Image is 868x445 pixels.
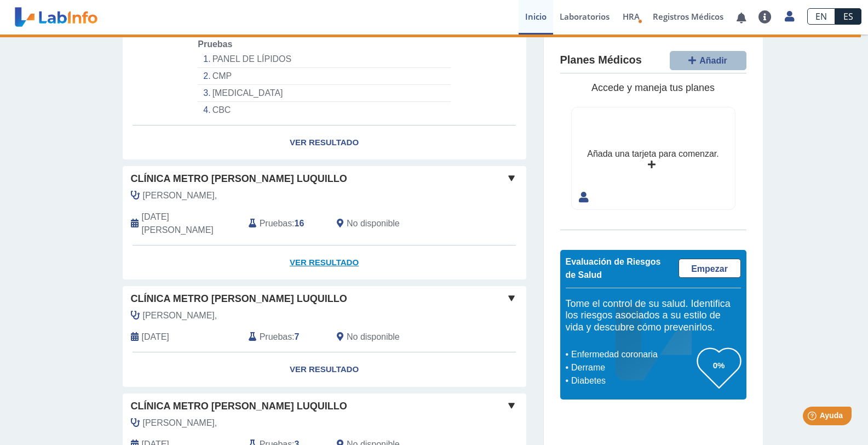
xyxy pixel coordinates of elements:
span: 2023-12-20 [142,330,169,344]
font: CBC [212,105,231,115]
font: Clínica Metro [PERSON_NAME] Luquillo [131,173,347,184]
a: Empezar [679,259,741,278]
font: Inicio [525,11,547,22]
span: 28-03-2025 [142,210,240,237]
font: ES [843,10,853,22]
font: Pruebas [260,332,292,341]
font: Planes Médicos [560,54,642,66]
font: 16 [295,219,304,228]
font: [MEDICAL_DATA] [212,88,283,98]
font: Añada una tarjeta para comenzar. [587,149,718,158]
font: CMP [212,71,232,81]
a: Ver resultado [123,352,526,387]
font: [PERSON_NAME], [143,191,217,200]
span: Vázquez, [143,417,217,430]
font: No disponible [347,332,400,341]
font: Derrame [571,363,605,372]
font: : [292,332,294,341]
font: Empezar [691,264,728,273]
font: Diabetes [571,376,606,385]
font: EN [815,10,827,22]
font: Pruebas [198,39,232,49]
a: Ver resultado [123,125,526,160]
font: Accede y maneja tus planes [591,82,715,93]
font: Laboratorios [560,11,610,22]
font: Tome el control de su salud. Identifica los riesgos asociados a su estilo de vida y descubre cómo... [566,298,731,333]
font: Registros Médicos [653,11,723,22]
font: [PERSON_NAME], [143,311,217,320]
font: [PERSON_NAME], [143,418,217,427]
font: PANEL DE LÍPIDOS [212,54,292,64]
font: Ver resultado [290,364,359,374]
font: Evaluación de Riesgos de Salud [566,257,661,279]
font: [DATE][PERSON_NAME] [142,212,214,235]
font: Clínica Metro [PERSON_NAME] Luquillo [131,401,347,412]
font: 7 [295,332,300,341]
button: Añadir [670,51,746,70]
font: Pruebas [260,219,292,228]
span: Cruz Fernández, [143,189,217,202]
font: Añadir [699,56,727,65]
font: Ver resultado [290,258,359,267]
iframe: Lanzador de widgets de ayuda [771,402,856,433]
font: 0% [713,361,725,370]
font: : [292,219,294,228]
font: [DATE] [142,332,169,341]
font: HRA [623,11,640,22]
font: Ver resultado [290,138,359,147]
font: Enfermedad coronaria [571,350,658,359]
font: No disponible [347,219,400,228]
span: Rivera, [143,309,217,322]
font: Clínica Metro [PERSON_NAME] Luquillo [131,293,347,304]
a: Ver resultado [123,246,526,280]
